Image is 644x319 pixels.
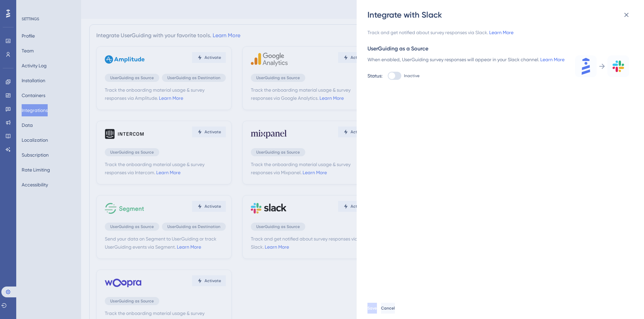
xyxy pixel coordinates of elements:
a: Learn More [489,30,514,35]
a: Learn More [540,57,565,62]
div: Track and get notified about survey responses via Slack. [367,28,629,37]
div: Integrate with Slack [367,9,635,20]
div: When enabled, UserGuiding survey responses will appear in your Slack channel. [367,55,565,64]
button: Cancel [381,303,395,314]
div: UserGuiding as a Source [367,45,629,53]
span: Cancel [381,305,395,311]
span: Save [367,305,377,311]
span: Inactive [404,73,420,78]
button: Save [367,303,377,314]
div: Status: [367,72,382,80]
